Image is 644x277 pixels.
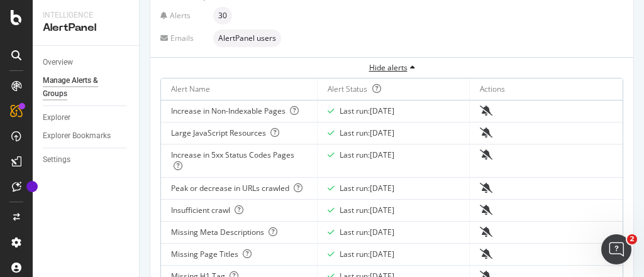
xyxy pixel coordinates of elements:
[171,183,307,194] div: Peak or decrease in URLs crawled
[213,7,232,24] div: neutral label
[43,111,70,124] div: Explorer
[318,79,470,100] th: Alert Status
[43,153,130,166] a: Settings
[480,183,492,193] div: bell-slash
[171,106,307,117] div: Increase in Non-Indexable Pages
[43,111,130,124] a: Explorer
[171,128,307,139] div: Large JavaScript Resources
[26,181,38,192] div: Tooltip anchor
[340,227,394,238] div: Last run: [DATE]
[171,249,307,260] div: Missing Page Titles
[43,153,70,166] div: Settings
[218,12,227,19] span: 30
[43,129,130,143] a: Explorer Bookmarks
[340,205,394,216] div: Last run: [DATE]
[480,227,492,237] div: bell-slash
[601,234,631,264] iframe: Intercom live chat
[480,249,492,259] div: bell-slash
[150,58,633,78] button: Hide alerts
[160,33,208,43] div: Emails
[627,234,637,244] span: 2
[43,74,118,100] div: Manage Alerts & Groups
[43,129,111,143] div: Explorer Bookmarks
[480,205,492,215] div: bell-slash
[160,10,208,21] div: Alerts
[480,149,492,160] div: bell-slash
[213,30,281,47] div: neutral label
[43,56,130,69] a: Overview
[218,35,276,42] span: AlertPanel users
[171,227,307,238] div: Missing Meta Descriptions
[161,79,318,100] th: Alert Name
[480,106,492,116] div: bell-slash
[470,79,623,100] th: Actions
[43,21,129,35] div: AlertPanel
[340,106,394,117] div: Last run: [DATE]
[480,128,492,138] div: bell-slash
[340,128,394,139] div: Last run: [DATE]
[43,74,130,100] a: Manage Alerts & Groups
[340,249,394,260] div: Last run: [DATE]
[340,183,394,194] div: Last run: [DATE]
[43,56,73,69] div: Overview
[150,62,633,73] div: Hide alerts
[340,149,394,161] div: Last run: [DATE]
[171,205,307,216] div: Insufficient crawl
[43,10,129,21] div: Intelligence
[171,149,307,172] div: Increase in 5xx Status Codes Pages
